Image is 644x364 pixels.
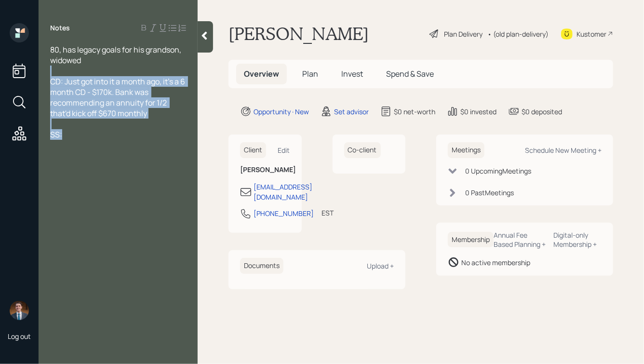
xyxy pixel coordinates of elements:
[448,142,484,158] h6: Meetings
[254,208,314,218] div: [PHONE_NUMBER]
[240,142,266,158] h6: Client
[465,166,531,176] div: 0 Upcoming Meeting s
[322,208,334,218] div: EST
[444,29,483,39] div: Plan Delivery
[448,232,494,248] h6: Membership
[577,29,606,39] div: Kustomer
[240,258,283,274] h6: Documents
[460,107,496,117] div: $0 invested
[554,230,602,249] div: Digital-only Membership +
[494,230,546,249] div: Annual Fee Based Planning +
[10,301,29,320] img: hunter_neumayer.jpg
[465,188,514,198] div: 0 Past Meeting s
[50,44,183,66] span: 80, has legacy goals for his grandson, widowed
[302,68,318,79] span: Plan
[50,23,70,33] label: Notes
[228,23,369,44] h1: [PERSON_NAME]
[50,129,62,140] span: SS:
[50,76,187,119] span: CD: Just got into it a month ago, it's a 6 month CD - $170k. Bank was recommending an annuity for...
[386,68,434,79] span: Spend & Save
[254,182,312,202] div: [EMAIL_ADDRESS][DOMAIN_NAME]
[344,142,381,158] h6: Co-client
[394,107,435,117] div: $0 net-worth
[334,107,369,117] div: Set advisor
[254,107,309,117] div: Opportunity · New
[487,29,549,39] div: • (old plan-delivery)
[367,261,394,270] div: Upload +
[522,107,562,117] div: $0 deposited
[240,166,290,174] h6: [PERSON_NAME]
[461,257,530,268] div: No active membership
[244,68,279,79] span: Overview
[278,146,290,155] div: Edit
[525,146,602,155] div: Schedule New Meeting +
[8,332,31,341] div: Log out
[341,68,363,79] span: Invest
